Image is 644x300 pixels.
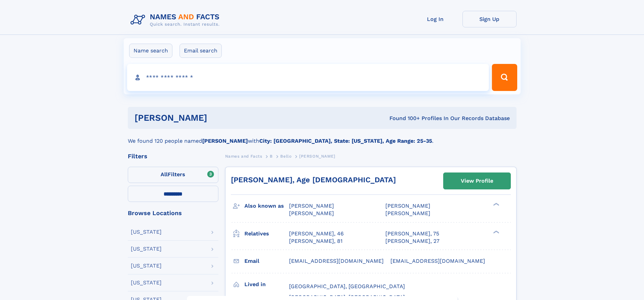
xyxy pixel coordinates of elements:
[135,114,299,122] h1: [PERSON_NAME]
[244,255,289,267] h3: Email
[180,44,222,58] label: Email search
[270,152,273,160] a: B
[131,263,162,269] div: [US_STATE]
[492,64,517,91] button: Search Button
[131,229,162,235] div: [US_STATE]
[244,228,289,239] h3: Relatives
[289,210,334,216] span: [PERSON_NAME]
[390,258,485,264] span: [EMAIL_ADDRESS][DOMAIN_NAME]
[444,173,510,189] a: View Profile
[299,154,335,159] span: [PERSON_NAME]
[202,138,248,144] b: [PERSON_NAME]
[385,210,430,216] span: [PERSON_NAME]
[492,230,500,234] div: ❯
[385,203,430,209] span: [PERSON_NAME]
[244,279,289,290] h3: Lived in
[289,237,342,245] a: [PERSON_NAME], 81
[128,11,225,29] img: Logo Names and Facts
[128,210,218,216] div: Browse Locations
[289,203,334,209] span: [PERSON_NAME]
[128,129,517,145] div: We found 120 people named with .
[161,171,168,178] span: All
[129,44,172,58] label: Name search
[280,152,291,160] a: Bello
[128,167,218,183] label: Filters
[231,176,396,184] a: [PERSON_NAME], Age [DEMOGRAPHIC_DATA]
[127,64,489,91] input: search input
[131,280,162,285] div: [US_STATE]
[128,153,218,159] div: Filters
[492,202,500,207] div: ❯
[385,230,439,237] a: [PERSON_NAME], 75
[225,152,262,160] a: Names and Facts
[280,154,291,159] span: Bello
[385,237,439,245] a: [PERSON_NAME], 27
[131,246,162,252] div: [US_STATE]
[462,11,517,27] a: Sign Up
[408,11,462,27] a: Log In
[461,173,493,189] div: View Profile
[259,138,432,144] b: City: [GEOGRAPHIC_DATA], State: [US_STATE], Age Range: 25-35
[289,230,344,237] a: [PERSON_NAME], 46
[270,154,273,159] span: B
[298,115,510,122] div: Found 100+ Profiles In Our Records Database
[244,200,289,212] h3: Also known as
[289,283,405,290] span: [GEOGRAPHIC_DATA], [GEOGRAPHIC_DATA]
[289,258,384,264] span: [EMAIL_ADDRESS][DOMAIN_NAME]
